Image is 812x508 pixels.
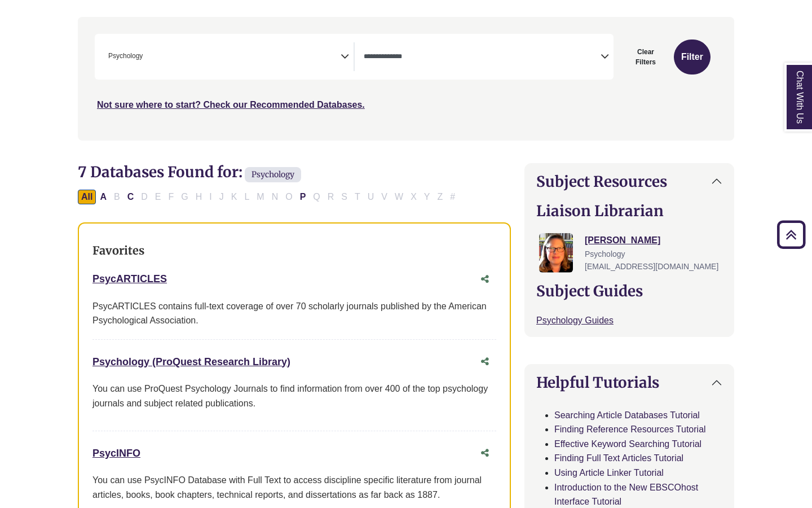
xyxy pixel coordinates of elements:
[78,163,242,181] span: 7 Databases Found for:
[674,40,710,75] button: Submit for Search Results
[97,100,365,110] a: Not sure where to start? Check our Recommended Databases.
[773,227,809,242] a: Back to Top
[104,51,143,62] li: Psychology
[364,53,601,62] textarea: Search
[92,448,140,459] a: PsycINFO
[92,356,290,367] a: Psychology (ProQuest Research Library)
[539,233,573,273] img: Jessica Moore
[474,351,496,373] button: Share this database
[585,249,625,259] span: Psychology
[297,190,310,204] button: Filter Results P
[92,244,496,257] h3: Favorites
[78,191,460,201] div: Alpha-list to filter by first letter of database name
[78,17,734,140] nav: Search filters
[554,439,701,449] a: Effective Keyword Searching Tutorial
[554,410,700,420] a: Searching Article Databases Tutorial
[620,40,671,75] button: Clear Filters
[245,167,301,182] span: Psychology
[78,190,96,204] button: All
[536,202,722,220] h2: Liaison Librarian
[525,365,734,400] button: Helpful Tutorials
[92,473,496,502] div: You can use PsycINFO Database with Full Text to access discipline specific literature from journa...
[92,273,167,284] a: PsycARTICLES
[554,468,664,478] a: Using Article Linker Tutorial
[536,282,722,300] h2: Subject Guides
[585,262,718,271] span: [EMAIL_ADDRESS][DOMAIN_NAME]
[525,164,734,199] button: Subject Resources
[554,453,683,463] a: Finding Full Text Articles Tutorial
[554,424,706,434] a: Finding Reference Resources Tutorial
[585,235,660,245] a: [PERSON_NAME]
[536,316,614,325] a: Psychology Guides
[145,53,150,62] textarea: Search
[92,382,496,410] p: You can use ProQuest Psychology Journals to find information from over 400 of the top psychology ...
[96,190,110,204] button: Filter Results A
[554,483,698,507] a: Introduction to the New EBSCOhost Interface Tutorial
[124,190,138,204] button: Filter Results C
[474,443,496,464] button: Share this database
[474,269,496,290] button: Share this database
[108,51,143,62] span: Psychology
[92,299,496,328] div: PsycARTICLES contains full-text coverage of over 70 scholarly journals published by the American ...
